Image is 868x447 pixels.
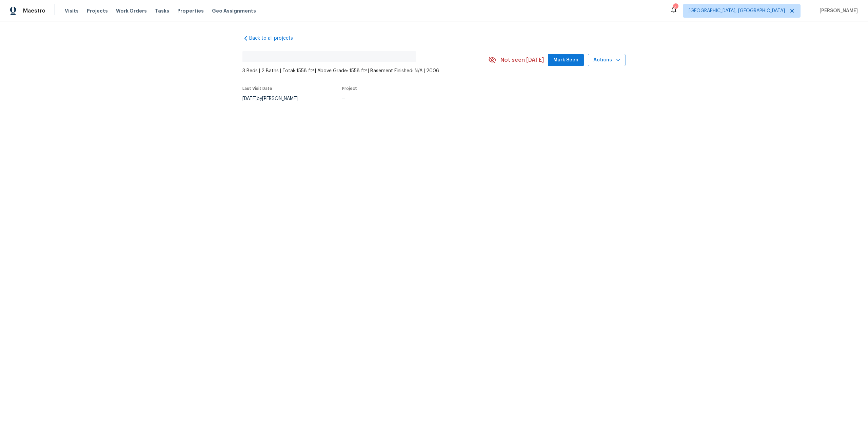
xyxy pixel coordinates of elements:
span: [PERSON_NAME] [817,7,858,14]
span: Maestro [23,7,45,14]
span: Mark Seen [553,56,578,64]
a: Back to all projects [242,35,308,42]
div: by [PERSON_NAME] [242,95,306,103]
span: Work Orders [116,7,147,14]
button: Actions [588,54,626,66]
span: 3 Beds | 2 Baths | Total: 1558 ft² | Above Grade: 1558 ft² | Basement Finished: N/A | 2006 [242,67,488,74]
div: ... [342,95,472,99]
span: Geo Assignments [212,7,256,14]
span: Properties [177,7,204,14]
span: Project [342,86,357,91]
button: Mark Seen [548,54,584,66]
span: Projects [87,7,108,14]
div: 4 [673,4,678,11]
span: Tasks [155,8,169,13]
span: Visits [65,7,79,14]
span: [DATE] [242,96,257,101]
span: Last Visit Date [242,86,272,91]
span: [GEOGRAPHIC_DATA], [GEOGRAPHIC_DATA] [689,7,785,14]
span: Actions [593,56,620,64]
span: Not seen [DATE] [500,57,544,63]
